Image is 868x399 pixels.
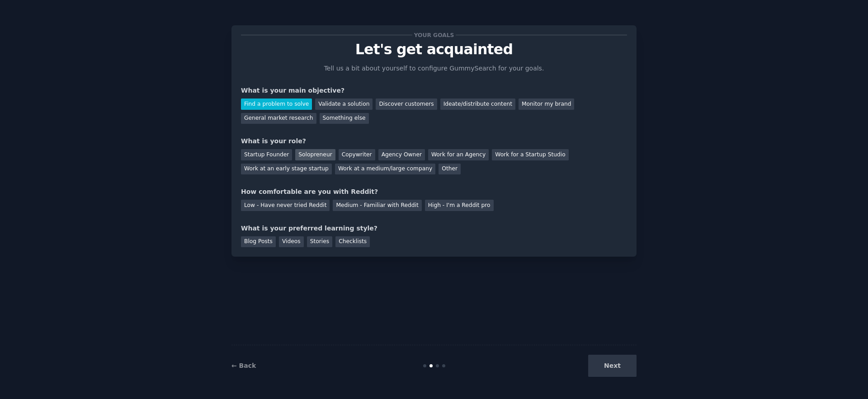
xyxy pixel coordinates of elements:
[339,149,375,160] div: Copywriter
[320,113,369,124] div: Something else
[335,164,435,175] div: Work at a medium/large company
[241,113,316,124] div: General market research
[428,149,489,160] div: Work for an Agency
[241,187,627,197] div: How comfortable are you with Reddit?
[425,200,494,211] div: High - I'm a Reddit pro
[241,149,292,160] div: Startup Founder
[307,236,332,248] div: Stories
[378,149,425,160] div: Agency Owner
[279,236,304,248] div: Videos
[439,164,461,175] div: Other
[333,200,421,211] div: Medium - Familiar with Reddit
[241,236,276,248] div: Blog Posts
[335,236,370,248] div: Checklists
[315,99,373,110] div: Validate a solution
[241,86,627,95] div: What is your main objective?
[376,99,437,110] div: Discover customers
[440,99,515,110] div: Ideate/distribute content
[295,149,335,160] div: Solopreneur
[241,42,627,57] p: Let's get acquainted
[241,200,330,211] div: Low - Have never tried Reddit
[492,149,568,160] div: Work for a Startup Studio
[231,362,256,369] a: ← Back
[241,136,627,146] div: What is your role?
[412,30,456,40] span: Your goals
[519,99,574,110] div: Monitor my brand
[241,164,332,175] div: Work at an early stage startup
[241,224,627,233] div: What is your preferred learning style?
[241,99,312,110] div: Find a problem to solve
[320,64,548,73] p: Tell us a bit about yourself to configure GummySearch for your goals.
